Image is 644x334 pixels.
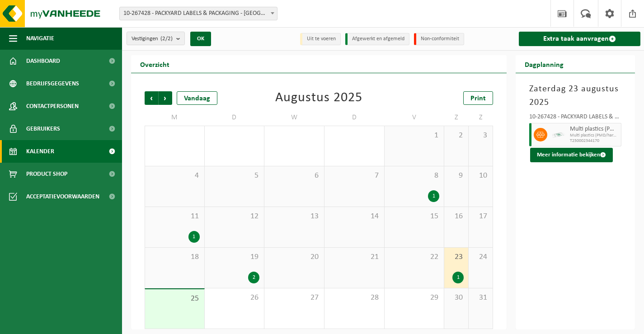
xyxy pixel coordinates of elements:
h2: Overzicht [131,55,179,73]
div: 2 [248,272,259,283]
span: 18 [150,252,200,262]
span: 14 [329,212,380,221]
a: Extra taak aanvragen [519,32,640,46]
span: Navigatie [26,27,54,50]
span: Acceptatievoorwaarden [26,185,99,208]
span: 28 [329,293,380,303]
li: Afgewerkt en afgemeld [345,33,409,45]
div: Vandaag [177,91,217,105]
span: 12 [209,212,260,221]
td: M [145,109,205,126]
span: 10 [473,171,488,181]
td: D [205,109,265,126]
h3: Zaterdag 23 augustus 2025 [529,82,621,109]
span: 30 [449,293,464,303]
td: V [385,109,445,126]
span: 10-267428 - PACKYARD LABELS & PACKAGING - NAZARETH [119,7,277,20]
span: 6 [269,171,320,181]
span: Multi plastics (PMD/harde kunststof/spanbanden/EPS/folie) [570,133,619,138]
span: Vorige [145,91,158,105]
span: 19 [209,252,260,262]
span: 23 [449,252,464,262]
div: 1 [188,231,200,243]
td: D [324,109,385,126]
span: 16 [449,212,464,221]
span: 24 [473,252,488,262]
a: Print [463,91,493,105]
span: Dashboard [26,50,60,72]
td: Z [469,109,493,126]
span: 20 [269,252,320,262]
span: 11 [150,212,200,221]
span: 21 [329,252,380,262]
button: Vestigingen(2/2) [127,32,185,45]
span: Volgende [159,91,172,105]
span: 5 [209,171,260,181]
img: LP-SK-00500-LPE-16 [552,128,565,141]
td: Z [444,109,469,126]
span: Print [470,95,486,102]
span: Product Shop [26,163,67,185]
div: 10-267428 - PACKYARD LABELS & PACKAGING - [GEOGRAPHIC_DATA] [529,114,621,123]
span: T250002344170 [570,138,619,144]
span: 27 [269,293,320,303]
iframe: chat widget [5,314,151,334]
div: 1 [428,190,439,202]
span: Bedrijfsgegevens [26,72,79,95]
td: W [264,109,324,126]
span: 4 [150,171,200,181]
span: Vestigingen [132,32,173,46]
span: Multi plastics (PMD/harde kunststoffen/spanbanden/EPS/folie naturel/folie gemengd) [570,126,619,133]
span: 7 [329,171,380,181]
count: (2/2) [160,36,173,42]
span: 1 [389,131,440,141]
span: 9 [449,171,464,181]
span: 17 [473,212,488,221]
span: 13 [269,212,320,221]
span: Contactpersonen [26,95,79,118]
span: 15 [389,212,440,221]
button: Meer informatie bekijken [530,148,613,162]
span: 26 [209,293,260,303]
h2: Dagplanning [516,55,573,73]
span: 10-267428 - PACKYARD LABELS & PACKAGING - NAZARETH [120,7,277,20]
span: Gebruikers [26,118,60,140]
span: Kalender [26,140,54,163]
span: 22 [389,252,440,262]
span: 31 [473,293,488,303]
span: 8 [389,171,440,181]
span: 3 [473,131,488,141]
span: 29 [389,293,440,303]
li: Non-conformiteit [414,33,464,45]
li: Uit te voeren [300,33,341,45]
button: OK [190,32,211,46]
div: Augustus 2025 [275,91,362,105]
span: 25 [150,294,200,304]
span: 2 [449,131,464,141]
div: 1 [452,272,464,283]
